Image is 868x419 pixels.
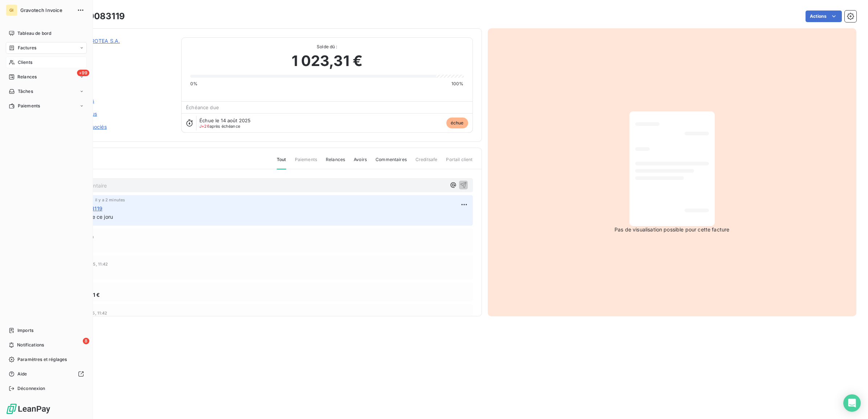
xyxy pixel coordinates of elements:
span: Relances [326,156,345,169]
button: Actions [806,11,842,22]
div: GI [6,4,17,16]
span: Paiements [18,103,40,109]
span: Paramètres et réglages [17,356,67,363]
span: Relances [17,74,37,80]
span: Pas de visualisation possible pour cette facture [615,226,729,233]
div: Open Intercom Messenger [843,394,861,412]
span: après échéance [199,124,240,128]
span: 0% [190,81,198,87]
span: Échéance due [186,104,219,110]
span: Factures [18,45,36,51]
img: Logo LeanPay [6,403,51,415]
span: Clients [18,59,32,66]
span: Commentaires [376,156,407,169]
span: Creditsafe [415,156,438,169]
span: 10000660 [57,46,173,52]
span: Paiements [295,156,317,169]
span: Tableau de bord [17,30,51,37]
span: Gravotech Invoice [20,7,73,13]
span: 8 [83,338,89,344]
span: Imports [17,327,33,334]
span: 100% [451,81,464,87]
span: 1 023,31 € [292,50,363,72]
span: Portail client [446,156,472,169]
h3: SI000083119 [68,10,125,23]
span: Solde dû : [190,44,463,50]
span: Déconnexion [17,385,45,392]
span: J+26 [199,124,210,129]
span: Tout [277,156,286,169]
span: Notifications [17,342,44,348]
span: Échue le 14 août 2025 [199,118,251,123]
span: Tâches [18,88,33,95]
a: Aide [6,368,87,380]
span: +99 [77,70,89,76]
span: échue [446,118,468,128]
span: il y a 2 minutes [95,198,125,202]
span: Aide [17,371,27,377]
span: Avoirs [354,156,367,169]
